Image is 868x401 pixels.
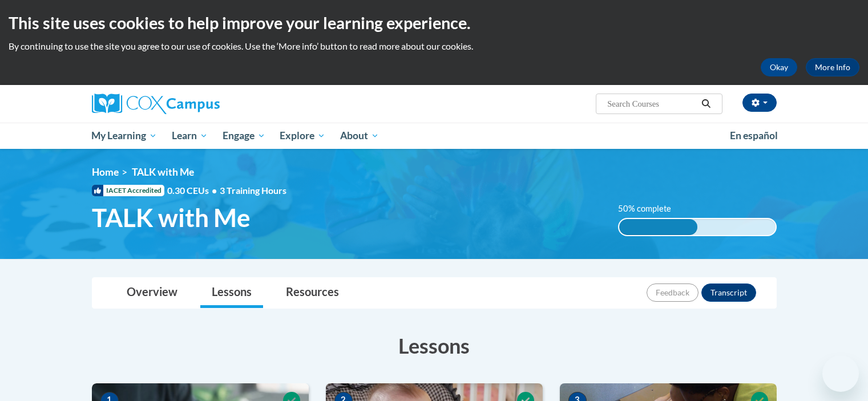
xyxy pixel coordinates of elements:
button: Search [697,97,714,111]
a: My Learning [84,123,165,149]
button: Account Settings [742,94,777,112]
a: About [333,123,386,149]
h2: This site uses cookies to help improve your learning experience. [9,11,859,34]
a: Engage [215,123,273,149]
input: Search Courses [606,97,697,111]
a: En español [722,124,785,148]
span: IACET Accredited [92,185,164,196]
span: Explore [280,129,325,143]
button: Feedback [647,283,699,302]
span: En español [730,129,778,141]
span: • [212,185,217,196]
span: About [340,129,379,143]
span: My Learning [91,129,157,143]
div: 50% complete [619,219,697,235]
a: Home [92,166,119,178]
span: 3 Training Hours [220,185,286,196]
button: Okay [761,58,797,76]
a: More Info [806,58,859,76]
p: By continuing to use the site you agree to our use of cookies. Use the ‘More info’ button to read... [9,40,859,52]
span: Learn [172,129,208,143]
a: Learn [164,123,215,149]
div: Main menu [75,123,794,149]
a: Cox Campus [92,94,309,114]
a: Resources [274,278,350,308]
h3: Lessons [92,331,777,360]
span: Engage [223,129,265,143]
span: TALK with Me [132,166,194,178]
a: Overview [115,278,189,308]
iframe: Button to launch messaging window [822,355,859,392]
label: 50% complete [618,202,684,215]
a: Explore [272,123,333,149]
a: Lessons [200,278,263,308]
img: Cox Campus [92,94,220,114]
span: TALK with Me [92,202,251,233]
span: 0.30 CEUs [167,184,220,197]
button: Transcript [701,283,756,302]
